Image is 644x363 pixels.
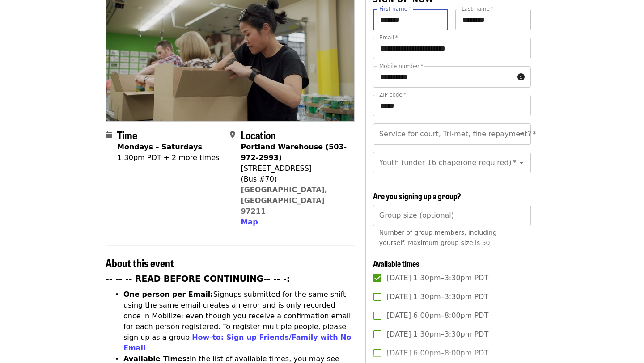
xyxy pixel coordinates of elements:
span: Number of group members, including yourself. Maximum group size is 50 [379,229,497,246]
a: [GEOGRAPHIC_DATA], [GEOGRAPHIC_DATA] 97211 [241,186,327,215]
button: Open [515,156,528,169]
i: calendar icon [106,131,112,139]
input: First name [373,9,449,30]
button: Map [241,217,258,228]
input: Email [373,38,531,59]
i: map-marker-alt icon [230,131,235,139]
strong: Available Times: [123,355,190,363]
div: 1:30pm PDT + 2 more times [117,152,219,163]
span: [DATE] 6:00pm–8:00pm PDT [387,348,488,359]
li: Signups submitted for the same shift using the same email creates an error and is only recorded o... [123,289,355,354]
i: circle-info icon [517,73,525,81]
span: Available times [373,257,419,269]
span: Are you signing up a group? [373,190,461,202]
span: [DATE] 1:30pm–3:30pm PDT [387,329,488,340]
label: Last name [462,6,493,12]
input: [object Object] [373,205,531,226]
a: How-to: Sign up Friends/Family with No Email [123,333,352,352]
input: Last name [455,9,531,30]
label: First name [379,6,411,12]
input: Mobile number [373,66,514,88]
strong: One person per Email: [123,290,213,299]
div: [STREET_ADDRESS] [241,163,347,174]
label: Email [379,35,398,40]
span: Map [241,218,258,226]
label: Mobile number [379,63,423,69]
button: Open [515,128,528,140]
span: [DATE] 1:30pm–3:30pm PDT [387,291,488,302]
span: Time [117,127,137,143]
span: Location [241,127,276,143]
span: About this event [106,255,174,270]
label: ZIP code [379,92,406,97]
span: [DATE] 6:00pm–8:00pm PDT [387,310,488,321]
strong: -- -- -- READ BEFORE CONTINUING-- -- -: [106,274,290,283]
span: [DATE] 1:30pm–3:30pm PDT [387,273,488,283]
div: (Bus #70) [241,174,347,185]
input: ZIP code [373,95,531,116]
strong: Portland Warehouse (503-972-2993) [241,143,347,162]
strong: Mondays – Saturdays [117,143,202,151]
